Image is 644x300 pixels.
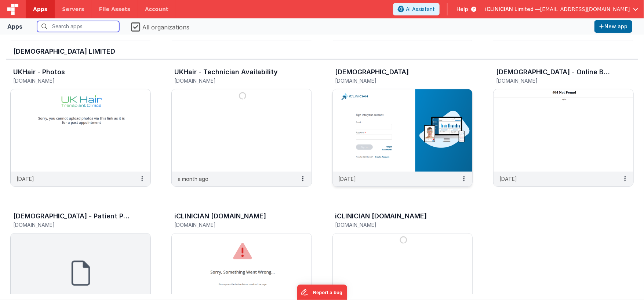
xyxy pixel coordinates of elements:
button: iCLINICIAN Limited — [EMAIL_ADDRESS][DOMAIN_NAME] [485,6,638,13]
span: Apps [33,6,47,13]
span: AI Assistant [406,6,435,13]
span: iCLINICIAN Limited — [485,6,540,13]
button: AI Assistant [393,3,440,15]
iframe: Marker.io feedback button [297,285,347,300]
h3: [DEMOGRAPHIC_DATA] Limited [13,48,631,55]
h3: [DEMOGRAPHIC_DATA] [335,68,409,76]
h5: [DOMAIN_NAME] [13,222,132,228]
h3: [DEMOGRAPHIC_DATA] - Patient Portal [13,213,130,220]
h3: iCLINICIAN [DOMAIN_NAME] [174,213,266,220]
h5: [DOMAIN_NAME] [335,78,455,83]
h5: [DOMAIN_NAME] [174,78,294,83]
button: New app [594,20,632,33]
input: Search apps [37,21,119,32]
p: a month ago [178,175,208,183]
h5: [DOMAIN_NAME] [13,78,132,83]
h3: UKHair - Technician Availability [174,68,278,76]
p: [DATE] [499,175,517,183]
label: All organizations [131,21,189,32]
h5: [DOMAIN_NAME] [335,222,455,228]
h5: [DOMAIN_NAME] [496,78,615,83]
p: [DATE] [339,175,356,183]
span: Servers [62,6,84,13]
p: [DATE] [17,175,34,183]
span: File Assets [99,6,131,13]
span: Help [456,6,468,13]
h3: UKHair - Photos [13,68,65,76]
h3: iCLINICIAN [DOMAIN_NAME] [335,213,427,220]
div: Apps [7,22,22,31]
span: [EMAIL_ADDRESS][DOMAIN_NAME] [540,6,630,13]
h3: [DEMOGRAPHIC_DATA] - Online Bookings [496,68,613,76]
h5: [DOMAIN_NAME] [174,222,294,228]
